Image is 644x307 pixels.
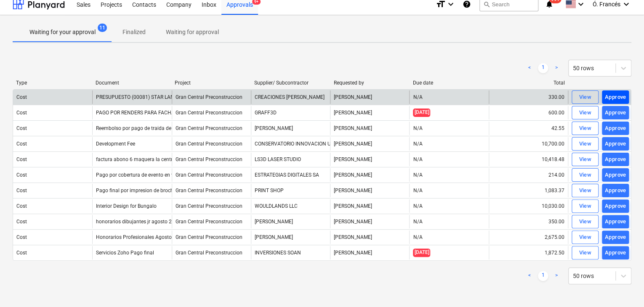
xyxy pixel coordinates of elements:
div: [PERSON_NAME] [330,184,409,197]
div: N/A [413,125,422,131]
div: View [579,155,591,164]
div: 10,418.48 [489,153,568,166]
div: WOULDLANDS LLC [251,199,330,213]
div: View [579,233,591,242]
span: Ó. Francés [593,1,620,8]
div: N/A [413,156,422,162]
div: INVERSIONES SOAN [251,246,330,259]
div: Cost [16,125,27,131]
a: Next page [551,63,562,73]
div: [PERSON_NAME] [330,90,409,104]
div: Approve [605,139,626,149]
div: View [579,93,591,102]
div: View [579,217,591,227]
div: Approve [605,201,626,211]
button: Approve [602,90,629,104]
div: Approve [605,248,626,258]
button: View [572,90,599,104]
div: [PERSON_NAME] [330,106,409,119]
div: Approve [605,93,626,102]
span: Gran Central Preconstruccion [176,156,242,162]
button: View [572,153,599,166]
span: Gran Central Preconstruccion [176,110,242,116]
div: N/A [413,94,422,100]
span: Gran Central Preconstruccion [176,203,242,209]
div: honorarios dibujantes jr agosto 25 [96,219,175,225]
a: Page 1 is your current page [538,271,548,281]
div: Widget de chat [602,267,644,307]
div: Servicios Zoho Pago final [96,250,154,256]
button: View [572,184,599,197]
div: Approve [605,108,626,118]
div: ESTRATEGIAS DIGITALES SA [251,168,330,182]
button: View [572,230,599,244]
button: Approve [602,153,629,166]
div: PRINT SHOP [251,184,330,197]
div: [PERSON_NAME] [251,215,330,228]
span: [DATE] [413,109,430,116]
div: [PERSON_NAME] [330,122,409,135]
div: Due date [413,80,486,86]
button: Approve [602,230,629,244]
div: [PERSON_NAME] [251,230,330,244]
div: Pago final por impresion de brochure para eventos para entrega [96,188,242,193]
a: Next page [551,271,562,281]
button: Approve [602,106,629,119]
div: Reembolso por pago de traida de IPAD para gran central [96,125,224,131]
div: 600.00 [489,106,568,119]
div: Approve [605,170,626,180]
span: [DATE] [413,249,430,257]
button: Approve [602,122,629,135]
div: PRESUPUESTO (00081) STAR LAND ENTREPRISES 2025.pdf [96,94,233,100]
span: Gran Central Preconstruccion [176,94,242,100]
div: View [579,170,591,180]
div: Cost [16,94,27,100]
div: Cost [16,156,27,162]
div: Approve [605,155,626,164]
div: Interior Design for Bungalo [96,203,157,209]
div: N/A [413,141,422,147]
div: Cost [16,219,27,225]
div: [PERSON_NAME] [330,199,409,213]
div: Document [96,80,168,86]
button: View [572,137,599,151]
div: [PERSON_NAME] [330,230,409,244]
div: N/A [413,172,422,178]
div: Cost [16,203,27,209]
p: Finalized [122,28,146,37]
div: Approve [605,217,626,227]
div: Approve [605,233,626,242]
span: Gran Central Preconstruccion [176,250,242,256]
div: 1,083.37 [489,184,568,197]
button: View [572,215,599,228]
a: Previous page [524,63,535,73]
div: [PERSON_NAME] [251,122,330,135]
div: View [579,139,591,149]
button: Approve [602,215,629,228]
div: View [579,124,591,133]
div: [PERSON_NAME] [330,168,409,182]
div: Cost [16,250,27,256]
button: Approve [602,137,629,151]
div: View [579,186,591,196]
div: Cost [16,188,27,193]
div: N/A [413,188,422,193]
div: Cost [16,172,27,178]
button: Approve [602,199,629,213]
div: 10,700.00 [489,137,568,151]
div: View [579,248,591,258]
div: Project [175,80,247,86]
div: GRAFF3D [251,106,330,119]
span: Gran Central Preconstruccion [176,188,242,193]
p: Waiting for your approval [29,28,96,37]
div: Honorarios Profesionales Agosto 2025 [96,234,185,240]
div: Type [16,80,89,86]
div: Cost [16,141,27,147]
span: Gran Central Preconstruccion [176,219,242,225]
button: View [572,122,599,135]
div: Requested by [333,80,406,86]
div: Total [492,80,565,86]
div: 42.55 [489,122,568,135]
div: Development Fee [96,141,135,147]
span: Gran Central Preconstruccion [176,125,242,131]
